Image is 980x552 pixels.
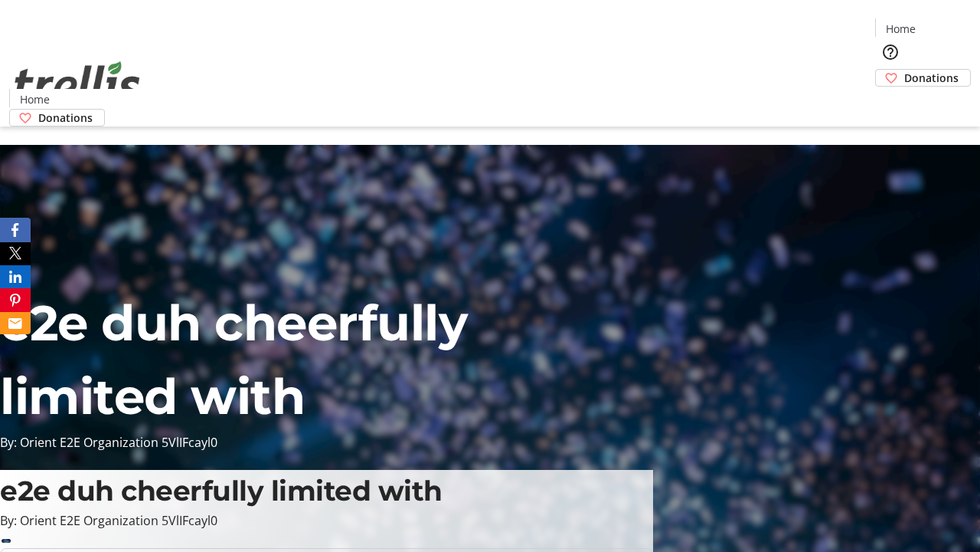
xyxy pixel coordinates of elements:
span: Donations [38,110,93,126]
img: Orient E2E Organization 5VlIFcayl0's Logo [9,44,145,121]
a: Home [10,91,59,107]
button: Help [875,37,906,67]
a: Donations [9,109,105,127]
a: Home [876,21,925,37]
span: Home [20,91,50,107]
button: Cart [875,87,906,117]
span: Donations [904,70,959,86]
span: Home [886,21,916,37]
a: Donations [875,69,971,87]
